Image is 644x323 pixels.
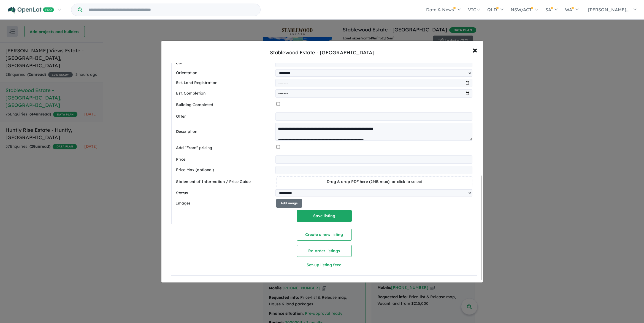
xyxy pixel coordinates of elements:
[297,245,352,257] button: Re-order listings
[276,199,302,208] button: Add image
[176,90,274,97] label: Est. Completion
[83,4,259,16] input: Try estate name, suburb, builder or developer
[297,229,352,241] button: Create a new listing
[176,80,274,86] label: Est. Land Registration
[176,200,274,207] label: Images
[176,70,274,76] label: Orientation
[176,145,274,151] label: Add "From" pricing
[176,190,274,197] label: Status
[297,210,352,222] button: Save listing
[270,49,374,56] div: Stablewood Estate - [GEOGRAPHIC_DATA]
[176,179,274,185] label: Statement of Information / Price Guide
[8,7,54,14] img: Openlot PRO Logo White
[248,259,401,271] button: Set-up listing feed
[176,113,274,120] label: Offer
[588,7,629,12] span: [PERSON_NAME]...
[472,44,477,56] span: ×
[176,60,274,66] label: Car
[176,102,274,108] label: Building Completed
[327,179,422,184] span: Drag & drop PDF here (2MB max), or click to select
[176,156,274,163] label: Price
[176,167,274,173] label: Price Max (optional)
[176,128,274,135] label: Description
